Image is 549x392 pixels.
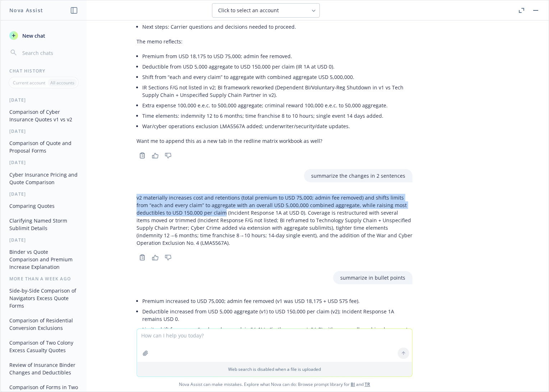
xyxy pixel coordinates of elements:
button: Comparison of Quote and Proposal Forms [6,137,81,157]
p: v2 materially increases cost and retentions (total premium to USD 75,000; admin fee removed) and ... [137,194,412,247]
li: Time elements: indemnity 12 to 6 months; time franchise 8 to 10 hours; single event 14 days added. [142,111,412,121]
h1: Nova Assist [9,6,43,14]
svg: Copy to clipboard [139,254,146,261]
button: Cyber Insurance Pricing and Quote Comparison [6,169,81,188]
li: Deductible from USD 5,000 aggregate to USD 150,000 per claim (IR 1A at USD 0). [142,61,412,72]
p: Want me to append this as a new tab in the redline matrix workbook as well? [137,137,412,145]
button: Thumbs down [162,150,174,160]
p: summarize in bullet points [340,274,405,281]
li: Shift from “each and every claim” to aggregate with combined aggregate USD 5,000,000. [142,72,412,82]
div: [DATE] [1,191,87,197]
button: Comparison of Cyber Insurance Quotes v1 vs v2 [6,106,81,125]
input: Search chats [21,48,78,58]
p: Current account [13,80,45,86]
div: Chat History [1,68,87,74]
li: Deductible increased from USD 5,000 aggregate (v1) to USD 150,000 per claim (v2); Incident Respon... [142,306,412,324]
li: IR Sections F/G not listed in v2; BI framework reworked (Dependent BI/Voluntary-Reg Shutdown in v... [142,82,412,100]
button: Side-by-Side Comparison of Navigators Excess Quote Forms [6,285,81,312]
button: Comparison of Residential Conversion Exclusions [6,314,81,334]
span: Nova Assist can make mistakes. Explore what Nova can do: Browse prompt library for and [3,377,546,392]
li: Premium from USD 18,175 to USD 75,000; admin fee removed. [142,51,412,61]
li: War/cyber operations exclusion LMA5567A added; underwriter/security/date updates. [142,121,412,131]
span: Click to select an account [218,7,279,14]
div: [DATE] [1,97,87,103]
li: Limits shift from many “each and every claim” (v1) to “in the aggregate” (v2) with an overall com... [142,324,412,342]
div: [DATE] [1,159,87,165]
li: Extra expense 100,000 e.e.c. to 500,000 aggregate; criminal reward 100,000 e.e.c. to 50,000 aggre... [142,100,412,111]
p: Web search is disabled when a file is uploaded [141,366,408,372]
p: summarize the changes in 2 sentences [311,172,405,179]
div: More than a week ago [1,276,87,282]
button: Review of Insurance Binder Changes and Deductibles [6,359,81,378]
p: The memo reflects: [137,38,412,45]
button: Clarifying Named Storm Sublimit Details [6,215,81,234]
p: All accounts [50,80,74,86]
div: [DATE] [1,128,87,134]
li: Premium increased to USD 75,000; admin fee removed (v1 was USD 18,175 + USD 575 fee). [142,296,412,306]
button: Comparing Quotes [6,200,81,212]
svg: Copy to clipboard [139,152,146,159]
div: [DATE] [1,237,87,243]
button: Binder vs Quote Comparison and Premium Increase Explanation [6,246,81,273]
li: Next steps: Carrier questions and decisions needed to proceed. [142,22,412,32]
a: TR [365,381,370,387]
button: Thumbs down [162,252,174,262]
a: BI [351,381,355,387]
button: Comparison of Two Colony Excess Casualty Quotes [6,337,81,356]
span: New chat [21,32,45,39]
button: Click to select an account [212,3,320,18]
button: New chat [6,29,81,42]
